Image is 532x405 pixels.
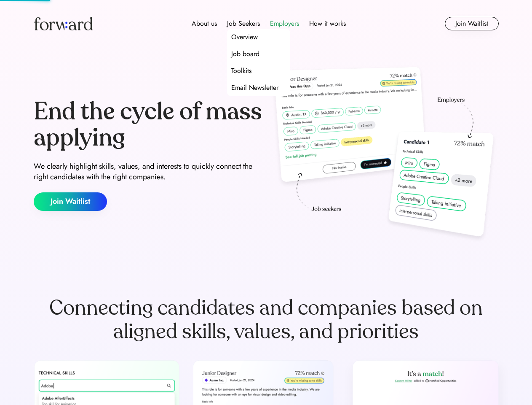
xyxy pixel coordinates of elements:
[34,192,107,211] button: Join Waitlist
[231,83,278,93] div: Email Newsletter
[231,32,258,42] div: Overview
[34,296,499,343] div: Connecting candidates and companies based on aligned skills, values, and priorities
[231,66,251,76] div: Toolkits
[270,19,299,29] div: Employers
[270,64,499,246] img: hero-image.png
[34,161,263,182] div: We clearly highlight skills, values, and interests to quickly connect the right candidates with t...
[309,19,346,29] div: How it works
[34,17,93,30] img: Forward logo
[445,17,499,30] button: Join Waitlist
[192,19,217,29] div: About us
[34,99,263,151] div: End the cycle of mass applying
[231,49,259,59] div: Job board
[227,19,260,29] div: Job Seekers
